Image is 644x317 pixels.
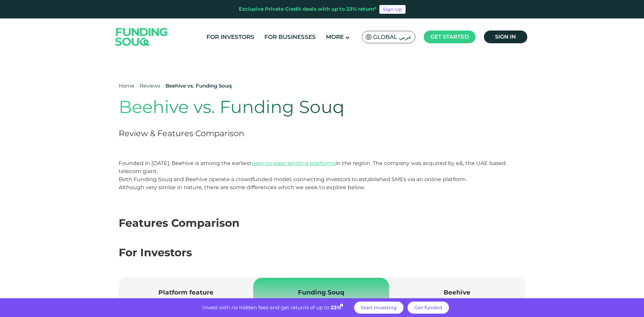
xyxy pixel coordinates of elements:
[331,304,344,311] span: 23%
[366,34,372,40] img: SA Flag
[140,83,160,89] a: Reviews
[354,302,404,314] a: Start investing
[239,5,377,13] div: Exclusive Private Credit deals with up to 23% return*
[495,34,516,40] span: Sign in
[326,34,344,40] span: More
[119,83,134,89] a: Home
[408,302,449,314] a: Get funded
[430,34,469,40] span: Get started
[205,32,256,43] a: For Investors
[484,31,527,43] a: Sign in
[119,176,467,191] span: Both Funding Souq and Beehive operate a crowdfunded model, connecting investors to established SM...
[414,305,442,311] span: Get funded
[119,160,506,174] span: Founded in [DATE], Beehive is among the earliest in the region. The company was acquired by e&, t...
[158,288,214,296] span: Platform feature
[361,305,397,311] span: Start investing
[263,32,317,43] a: For Businesses
[298,288,344,296] span: Funding Souq
[119,127,444,139] h2: Review & Features Comparison
[119,97,444,117] h1: Beehive vs. Funding Souq
[165,82,232,90] div: Beehive vs. Funding Souq
[202,304,329,311] span: Invest with no hidden fees and get returns of up to
[119,245,526,261] div: For Investors
[119,216,239,229] span: Features Comparison
[373,33,412,41] span: Global عربي
[444,288,470,296] span: Beehive
[109,20,175,54] img: Logo
[379,5,406,14] a: Sign Up
[340,304,343,307] i: 23% IRR (expected) ~ 15% Net yield (expected)
[252,160,336,166] a: peer-to-peer lending platforms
